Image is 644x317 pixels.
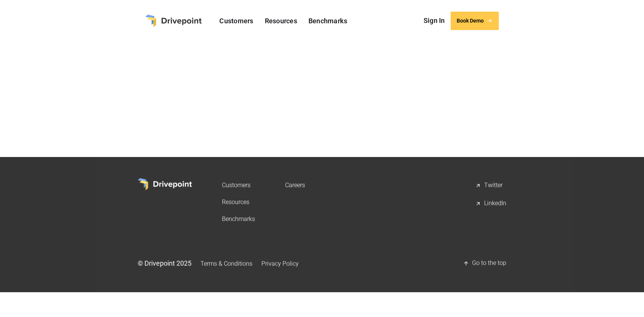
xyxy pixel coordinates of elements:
a: Terms & Conditions [200,257,252,270]
a: LinkedIn [475,196,506,211]
div: © Drivepoint 2025 [138,258,191,268]
div: Book Demo [457,18,484,24]
a: Benchmarks [305,15,351,27]
div: LinkedIn [484,199,506,208]
a: home [145,15,202,27]
a: Resources [222,195,255,209]
a: Customers [222,178,255,192]
div: Go to the top [472,259,506,268]
a: Resources [261,15,301,27]
a: Customers [216,15,257,27]
div: Twitter [484,181,503,190]
a: Sign In [420,15,449,26]
a: Benchmarks [222,212,255,226]
a: Twitter [475,178,506,193]
a: Privacy Policy [261,257,299,270]
iframe: Termly Policy [145,76,499,132]
a: Book Demo [451,12,499,30]
a: Go to the top [463,256,506,271]
a: Careers [285,178,305,192]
